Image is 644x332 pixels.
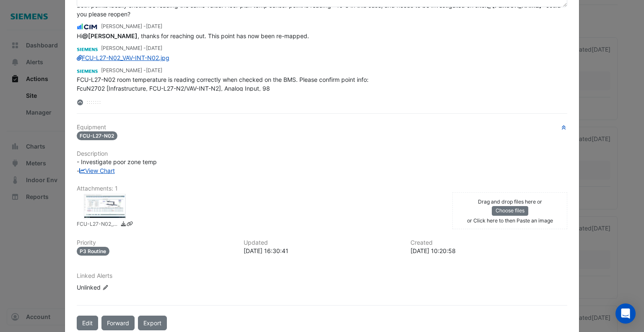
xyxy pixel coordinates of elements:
[77,32,309,39] span: Hi , thanks for reaching out. This point has now been re-mapped.
[77,99,84,105] fa-layers: Scroll to Top
[77,66,98,75] img: Siemens
[82,32,138,39] span: jicky.joseph@siemens.com [Siemens]
[77,239,234,246] h6: Priority
[138,316,167,330] a: Export
[146,45,162,51] span: 2025-08-07 11:00:06
[77,54,169,61] a: FCU-L27-N02_VAV-INT-N02.jpg
[492,206,528,215] button: Choose files
[146,23,162,29] span: 2025-08-07 13:57:14
[77,76,370,92] span: FCU-L27-N02 room temperature is reading correctly when checked on the BMS. Please confirm point i...
[101,23,162,30] small: [PERSON_NAME] -
[410,239,567,246] h6: Created
[77,22,98,31] img: CIM
[77,247,110,256] div: P3 Routine
[77,272,568,280] h6: Linked Alerts
[146,67,162,73] span: 2025-08-07 10:59:30
[244,246,400,255] div: [DATE] 16:30:41
[478,199,542,205] small: Drag and drop files here or
[101,67,162,74] small: [PERSON_NAME] -
[77,44,98,53] img: Siemens
[467,217,553,224] small: or Click here to then Paste an image
[77,124,568,131] h6: Equipment
[102,285,109,291] fa-icon: Edit Linked Alerts
[77,158,157,174] span: - Investigate poor zone temp -
[410,246,567,255] div: [DATE] 10:20:58
[77,283,177,292] div: Unlinked
[127,220,133,229] a: Copy link to clipboard
[101,44,162,52] small: [PERSON_NAME] -
[244,239,400,246] h6: Updated
[615,303,636,324] div: Open Intercom Messenger
[486,2,542,9] span: conor.deane@cimenviro.com [CIM]
[79,167,115,174] a: View Chart
[77,316,98,330] button: Edit
[77,220,119,229] small: FCU-L27-N02_VAV-INT-N02.jpg
[120,220,127,229] a: Download
[101,316,135,330] button: Forward
[84,194,126,219] div: FCU-L27-N02_VAV-INT-N02.jpg
[77,2,563,18] span: Both points ideally should be reading the same value. Floor plan temp sensor point is reading -45...
[77,131,118,140] span: FCU-L27-N02
[77,150,568,157] h6: Description
[77,185,568,192] h6: Attachments: 1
